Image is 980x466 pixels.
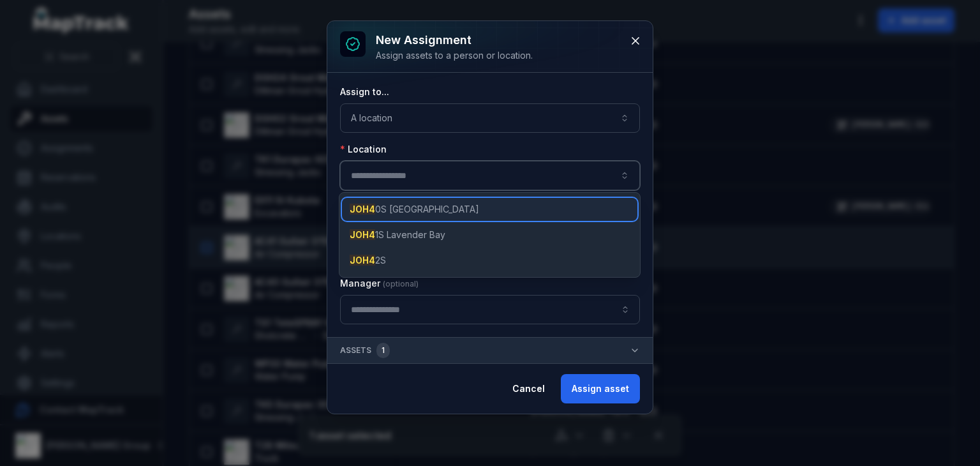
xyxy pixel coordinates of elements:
button: A location [340,103,640,133]
div: Assign assets to a person or location. [376,49,533,62]
span: Assets [340,343,390,358]
span: JOH4 [350,229,375,240]
h3: New assignment [376,31,533,49]
span: JOH4 [350,204,375,214]
input: assignment-add:cf[907ad3fd-eed4-49d8-ad84-d22efbadc5a5]-label [340,295,640,324]
button: Assign asset [561,374,640,403]
span: JOH4 [350,255,375,266]
span: 0S [GEOGRAPHIC_DATA] [350,203,479,216]
span: 1S Lavender Bay [350,229,445,241]
div: 1 [376,343,390,358]
button: Cancel [501,374,556,403]
span: 2S [350,254,386,267]
button: Assets1 [327,338,653,363]
label: Location [340,143,387,156]
label: Assign to... [340,86,389,98]
label: Manager [340,277,419,290]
